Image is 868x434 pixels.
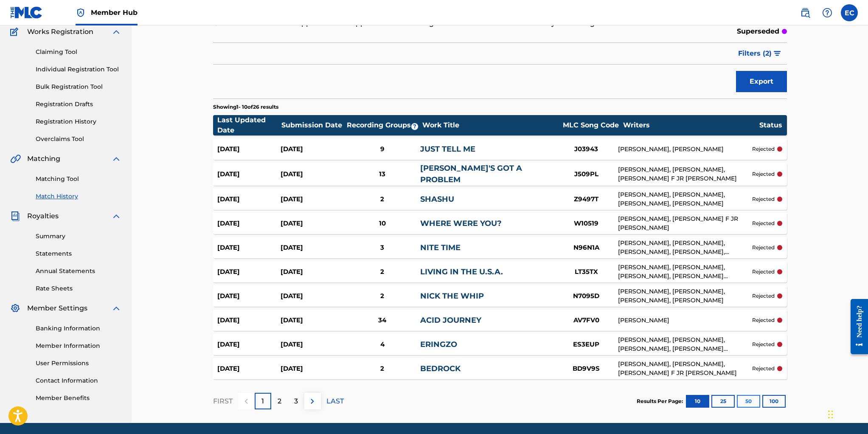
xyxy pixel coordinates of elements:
[217,115,281,135] div: Last Updated Date
[420,163,522,184] a: [PERSON_NAME]'S GOT A PROBLEM
[10,27,21,37] img: Works Registration
[36,192,121,201] a: Match History
[281,316,344,325] div: [DATE]
[733,43,787,64] button: Filters (2)
[752,145,775,153] p: rejected
[217,316,281,325] div: [DATE]
[36,324,121,333] a: Banking Information
[686,395,709,408] button: 10
[36,359,121,368] a: User Permissions
[278,396,281,406] p: 2
[281,243,344,253] div: [DATE]
[618,263,752,281] div: [PERSON_NAME], [PERSON_NAME], [PERSON_NAME], [PERSON_NAME] [PERSON_NAME] [PERSON_NAME]
[752,220,775,227] p: rejected
[307,396,317,406] img: right
[422,120,558,130] div: Work Title
[91,8,138,17] span: Member Hub
[844,292,868,361] iframe: Resource Center
[752,341,775,348] p: rejected
[294,396,298,406] p: 3
[420,219,502,228] a: WHERE WERE YOU?
[420,340,457,349] a: ERINGZO
[281,291,344,301] div: [DATE]
[281,219,344,228] div: [DATE]
[111,154,121,164] img: expand
[800,8,810,18] img: search
[36,65,121,74] a: Individual Registration Tool
[281,267,344,277] div: [DATE]
[737,395,760,408] button: 50
[752,365,775,372] p: rejected
[559,120,623,130] div: MLC Song Code
[281,340,344,349] div: [DATE]
[420,243,461,252] a: NITE TIME
[752,244,775,251] p: rejected
[36,100,121,109] a: Registration Drafts
[822,8,832,18] img: help
[420,267,503,276] a: LIVING IN THE U.S.A.
[111,303,121,313] img: expand
[27,154,60,164] span: Matching
[752,268,775,276] p: rejected
[738,48,772,59] span: Filters ( 2 )
[759,120,782,130] div: Status
[217,194,281,204] div: [DATE]
[420,144,475,154] a: JUST TELL ME
[762,395,786,408] button: 100
[217,291,281,301] div: [DATE]
[344,194,421,204] div: 2
[281,144,344,154] div: [DATE]
[281,169,344,179] div: [DATE]
[217,243,281,253] div: [DATE]
[36,232,121,241] a: Summary
[111,211,121,221] img: expand
[637,397,685,405] p: Results Per Page:
[618,360,752,378] div: [PERSON_NAME], [PERSON_NAME], [PERSON_NAME] F JR [PERSON_NAME]
[36,249,121,258] a: Statements
[711,395,735,408] button: 25
[618,214,752,232] div: [PERSON_NAME], [PERSON_NAME] F JR [PERSON_NAME]
[736,71,787,92] button: Export
[420,316,481,325] a: ACID JOURNEY
[752,195,775,203] p: rejected
[36,394,121,403] a: Member Benefits
[344,316,421,325] div: 34
[554,364,618,374] div: BD9V9S
[774,51,781,56] img: filter
[36,82,121,91] a: Bulk Registration Tool
[618,287,752,305] div: [PERSON_NAME], [PERSON_NAME], [PERSON_NAME], [PERSON_NAME]
[217,219,281,228] div: [DATE]
[27,27,93,37] span: Works Registration
[217,144,281,154] div: [DATE]
[752,170,775,178] p: rejected
[826,393,868,434] div: Chat Widget
[344,291,421,301] div: 2
[261,396,264,406] p: 1
[36,48,121,56] a: Claiming Tool
[36,117,121,126] a: Registration History
[344,144,421,154] div: 9
[36,284,121,293] a: Rate Sheets
[217,340,281,349] div: [DATE]
[281,364,344,374] div: [DATE]
[841,4,858,21] div: User Menu
[411,123,418,130] span: ?
[554,316,618,325] div: AV7FV0
[344,340,421,349] div: 4
[554,291,618,301] div: N7095D
[618,190,752,208] div: [PERSON_NAME], [PERSON_NAME], [PERSON_NAME], [PERSON_NAME]
[420,194,454,204] a: SHASHU
[344,243,421,253] div: 3
[344,169,421,179] div: 13
[618,239,752,256] div: [PERSON_NAME], [PERSON_NAME], [PERSON_NAME], [PERSON_NAME], [PERSON_NAME]
[213,103,278,111] p: Showing 1 - 10 of 26 results
[326,396,344,406] p: LAST
[819,4,836,21] div: Help
[36,135,121,144] a: Overclaims Tool
[36,175,121,183] a: Matching Tool
[752,316,775,324] p: rejected
[554,144,618,154] div: J03943
[618,165,752,183] div: [PERSON_NAME], [PERSON_NAME], [PERSON_NAME] F JR [PERSON_NAME]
